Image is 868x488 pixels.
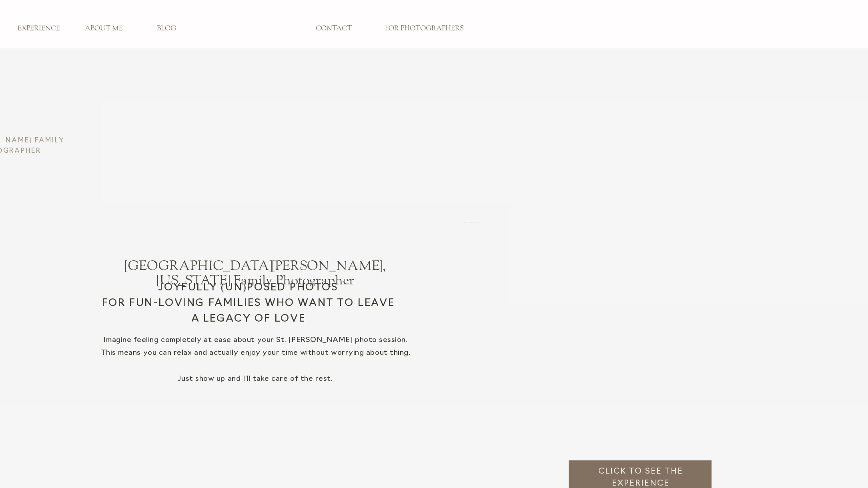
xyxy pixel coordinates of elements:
h1: [GEOGRAPHIC_DATA][PERSON_NAME], [US_STATE] Family Photographer [113,258,398,280]
a: FOR PHOTOGRAPHERS [379,24,469,33]
a: CONTACT [307,24,360,33]
h3: St. [PERSON_NAME] Family PHotographer [463,222,482,231]
p: Imagine feeling completely at ease about your St. [PERSON_NAME] photo session. This means you can... [100,334,411,393]
h2: JOYFULLY (UN)POSED PHOTOS For fun-loving families who want to leave a legacy of love [96,280,400,324]
a: ABOUT ME [77,24,130,33]
a: EXPERIENCE [12,24,65,33]
a: BLOG [140,24,193,33]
